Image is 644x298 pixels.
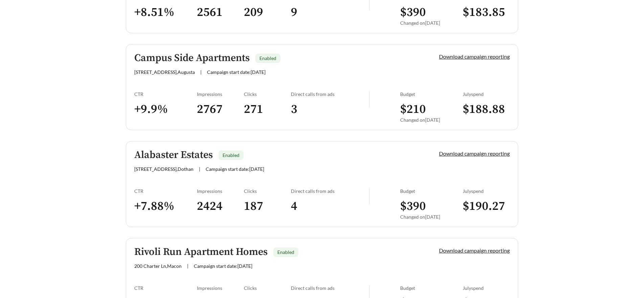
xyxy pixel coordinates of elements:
[400,188,463,194] div: Budget
[134,91,197,97] div: CTR
[197,91,244,97] div: Impressions
[126,141,518,227] a: Alabaster EstatesEnabled[STREET_ADDRESS],Dothan|Campaign start date:[DATE]Download campaign repor...
[463,285,510,291] div: July spend
[134,53,250,64] h5: Campus Side Apartments
[244,91,291,97] div: Clicks
[291,188,369,194] div: Direct calls from ads
[134,166,193,172] span: [STREET_ADDRESS] , Dothan
[134,285,197,291] div: CTR
[134,150,213,161] h5: Alabaster Estates
[244,102,291,117] h3: 271
[134,199,197,214] h3: + 7.88 %
[463,102,510,117] h3: $ 188.88
[277,249,294,255] span: Enabled
[400,91,463,97] div: Budget
[134,69,195,75] span: [STREET_ADDRESS] , Augusta
[291,102,369,117] h3: 3
[244,5,291,20] h3: 209
[463,91,510,97] div: July spend
[197,5,244,20] h3: 2561
[197,199,244,214] h3: 2424
[244,199,291,214] h3: 187
[400,102,463,117] h3: $ 210
[197,102,244,117] h3: 2767
[197,285,244,291] div: Impressions
[223,152,239,158] span: Enabled
[400,199,463,214] h3: $ 390
[291,285,369,291] div: Direct calls from ads
[291,199,369,214] h3: 4
[439,150,510,157] a: Download campaign reporting
[400,285,463,291] div: Budget
[134,246,268,258] h5: Rivoli Run Apartment Homes
[134,188,197,194] div: CTR
[134,5,197,20] h3: + 8.51 %
[291,91,369,97] div: Direct calls from ads
[369,91,370,107] img: line
[207,69,266,75] span: Campaign start date: [DATE]
[197,188,244,194] div: Impressions
[463,188,510,194] div: July spend
[369,188,370,204] img: line
[134,102,197,117] h3: + 9.9 %
[200,69,202,75] span: |
[463,5,510,20] h3: $ 183.85
[244,285,291,291] div: Clicks
[259,55,276,61] span: Enabled
[134,263,182,269] span: 200 Charter Ln , Macon
[244,188,291,194] div: Clicks
[206,166,264,172] span: Campaign start date: [DATE]
[400,20,463,26] div: Changed on [DATE]
[187,263,188,269] span: |
[439,247,510,254] a: Download campaign reporting
[291,5,369,20] h3: 9
[194,263,252,269] span: Campaign start date: [DATE]
[400,5,463,20] h3: $ 390
[126,44,518,130] a: Campus Side ApartmentsEnabled[STREET_ADDRESS],Augusta|Campaign start date:[DATE]Download campaign...
[199,166,200,172] span: |
[400,117,463,123] div: Changed on [DATE]
[439,53,510,60] a: Download campaign reporting
[400,214,463,220] div: Changed on [DATE]
[463,199,510,214] h3: $ 190.27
